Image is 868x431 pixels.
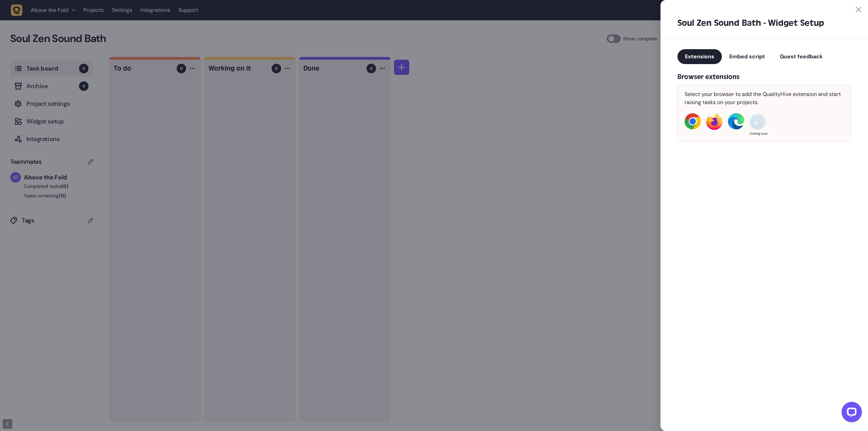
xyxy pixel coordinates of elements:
[750,113,766,131] img: Safari Extension
[836,399,865,428] iframe: LiveChat chat widget
[677,18,851,28] h2: Soul Zen Sound Bath - Widget Setup
[728,113,744,130] img: Edge Extension
[780,53,823,60] span: Guest feedback
[729,53,765,60] span: Embed script
[750,132,768,136] p: Coming soon
[685,90,844,106] p: Select your browser to add the QualityHive extension and start raising tasks on your projects.
[685,113,701,130] img: Chrome Extension
[677,72,851,82] h4: Browser extensions
[685,53,714,60] span: Extensions
[706,113,723,130] img: Firefox Extension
